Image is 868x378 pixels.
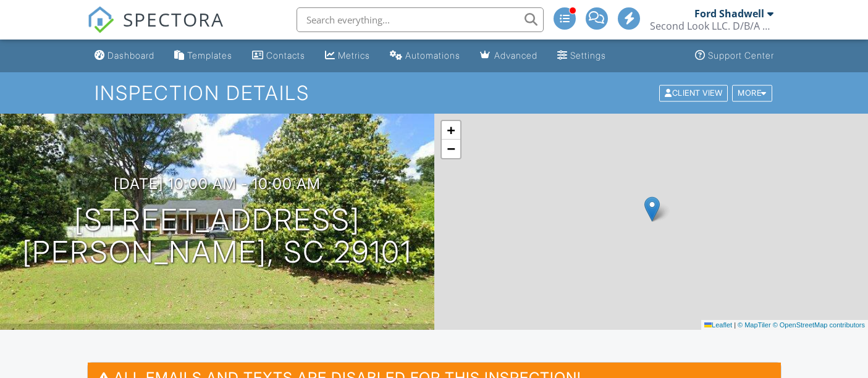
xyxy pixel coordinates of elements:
[658,88,731,97] a: Client View
[385,44,465,67] a: Automations (Advanced)
[650,20,773,32] div: Second Look LLC. D/B/A National Property Inspections
[95,82,773,104] h1: Inspection Details
[773,321,865,329] a: © OpenStreetMap contributors
[297,7,544,32] input: Search everything...
[659,85,728,101] div: Client View
[405,50,460,61] div: Automations
[169,44,237,67] a: Templates
[494,50,537,61] div: Advanced
[738,321,771,329] a: © MapTiler
[442,140,460,158] a: Zoom out
[442,121,460,140] a: Zoom in
[734,321,736,329] span: |
[187,50,232,61] div: Templates
[107,50,154,61] div: Dashboard
[447,141,455,156] span: −
[732,85,772,101] div: More
[114,175,321,192] h3: [DATE] 10:00 am - 10:00 am
[690,44,779,67] a: Support Center
[90,44,159,67] a: Dashboard
[708,50,774,61] div: Support Center
[644,196,660,222] img: Marker
[704,321,732,329] a: Leaflet
[123,6,224,32] span: SPECTORA
[87,17,224,43] a: SPECTORA
[475,44,542,67] a: Advanced
[447,122,455,138] span: +
[552,44,611,67] a: Settings
[338,50,370,61] div: Metrics
[320,44,375,67] a: Metrics
[694,7,764,20] div: Ford Shadwell
[570,50,606,61] div: Settings
[87,6,114,33] img: The Best Home Inspection Software - Spectora
[22,204,412,269] h1: [STREET_ADDRESS] [PERSON_NAME], SC 29101
[247,44,310,67] a: Contacts
[266,50,305,61] div: Contacts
